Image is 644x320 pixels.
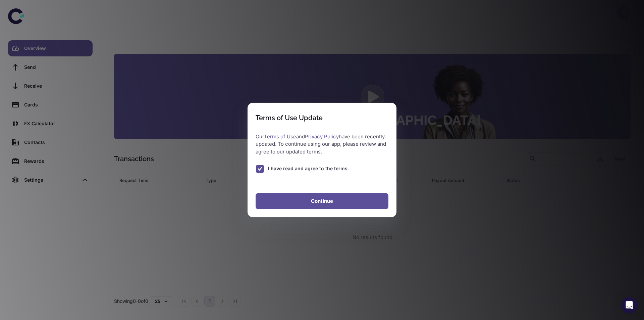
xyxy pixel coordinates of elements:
a: Privacy Policy [305,133,339,140]
span: I have read and agree to the terms. [268,165,349,172]
div: Terms of Use Update [256,114,323,122]
div: Open Intercom Messenger [621,297,637,313]
a: Terms of Use [264,133,296,140]
button: Continue [256,193,388,209]
p: Our and have been recently updated. To continue using our app, please review and agree to our upd... [256,133,388,156]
